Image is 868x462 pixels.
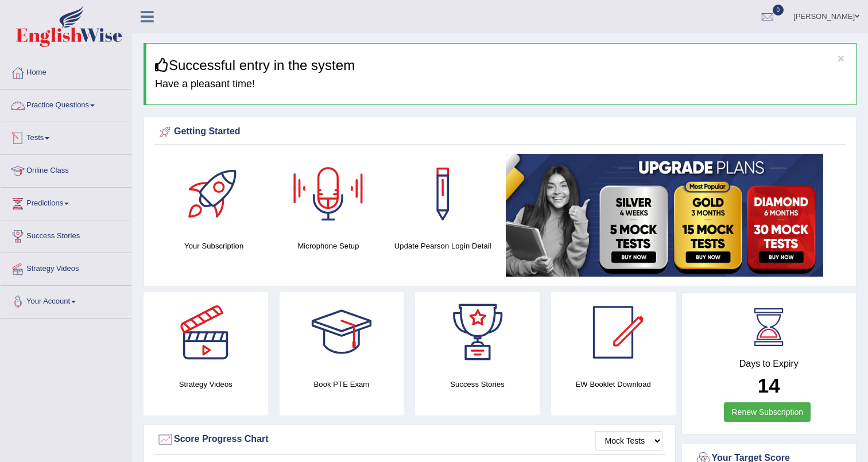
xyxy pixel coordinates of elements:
b: 14 [758,374,780,397]
span: 0 [773,5,784,15]
h4: Update Pearson Login Detail [392,240,494,252]
button: × [838,52,844,64]
a: Renew Subscription [724,402,811,422]
a: Tests [1,122,131,151]
div: Getting Started [157,123,843,141]
h4: Microphone Setup [277,240,379,252]
a: Predictions [1,188,131,216]
a: Practice Questions [1,90,131,118]
h4: Your Subscription [162,240,265,252]
a: Strategy Videos [1,253,131,282]
a: Your Account [1,286,131,315]
h4: Days to Expiry [695,359,844,369]
h4: Have a pleasant time! [155,79,847,90]
h4: EW Booklet Download [551,378,676,390]
a: Online Class [1,155,131,184]
a: Success Stories [1,220,131,249]
h4: Success Stories [415,378,540,390]
a: Home [1,57,131,86]
h3: Successful entry in the system [155,58,847,73]
div: Score Progress Chart [157,431,662,448]
h4: Book PTE Exam [280,378,404,390]
img: small5.jpg [506,154,823,277]
h4: Strategy Videos [144,378,268,390]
